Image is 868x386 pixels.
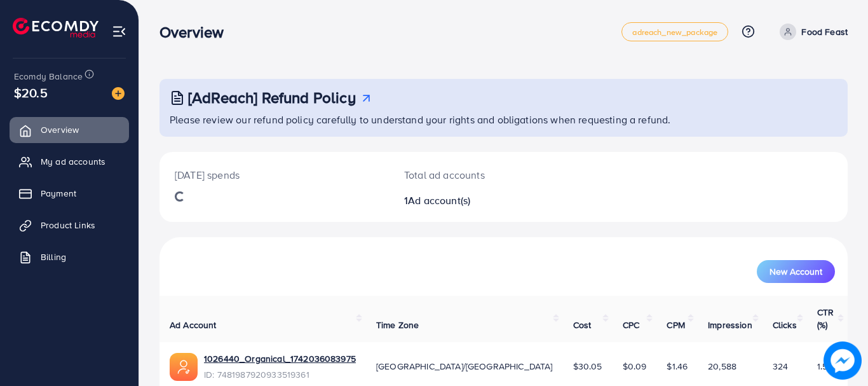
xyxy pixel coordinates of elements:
h2: 1 [404,195,546,207]
img: menu [112,24,126,39]
span: $20.5 [14,83,48,102]
p: [DATE] spends [175,167,374,183]
img: image [112,87,125,100]
a: Billing [10,244,129,270]
button: New Account [757,260,835,283]
p: Total ad accounts [404,167,546,183]
img: ic-ads-acc.e4c84228.svg [170,353,198,381]
p: Food Feast [801,24,848,39]
p: Please review our refund policy carefully to understand your rights and obligations when requesti... [170,112,840,127]
h3: [AdReach] Refund Policy [188,88,356,107]
span: Billing [41,251,66,263]
span: $30.05 [573,360,602,373]
span: Ecomdy Balance [14,70,83,83]
span: New Account [770,267,822,276]
span: Payment [41,187,76,200]
span: Impression [708,319,752,331]
span: $0.09 [623,360,647,373]
span: CPC [623,319,639,331]
a: Product Links [10,212,129,238]
a: 1026440_Organical_1742036083975 [204,352,356,365]
span: Ad Account [170,319,217,331]
span: Cost [573,319,592,331]
span: ID: 7481987920933519361 [204,368,356,381]
span: Time Zone [376,319,419,331]
a: adreach_new_package [621,22,728,41]
span: [GEOGRAPHIC_DATA]/[GEOGRAPHIC_DATA] [376,360,553,373]
span: Ad account(s) [408,193,470,207]
a: Payment [10,181,129,206]
img: logo [13,18,98,38]
span: 20,588 [708,360,736,373]
h3: Overview [159,23,234,41]
span: Overview [41,123,79,136]
span: My ad accounts [41,155,105,168]
span: 324 [773,360,788,373]
span: Clicks [773,319,797,331]
span: CTR (%) [817,306,834,331]
span: $1.46 [667,360,688,373]
img: image [824,341,862,380]
span: CPM [667,319,684,331]
a: My ad accounts [10,149,129,174]
span: Product Links [41,219,95,231]
span: 1.57 [817,360,832,373]
a: Overview [10,117,129,142]
a: Food Feast [775,24,848,40]
span: adreach_new_package [632,28,717,36]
